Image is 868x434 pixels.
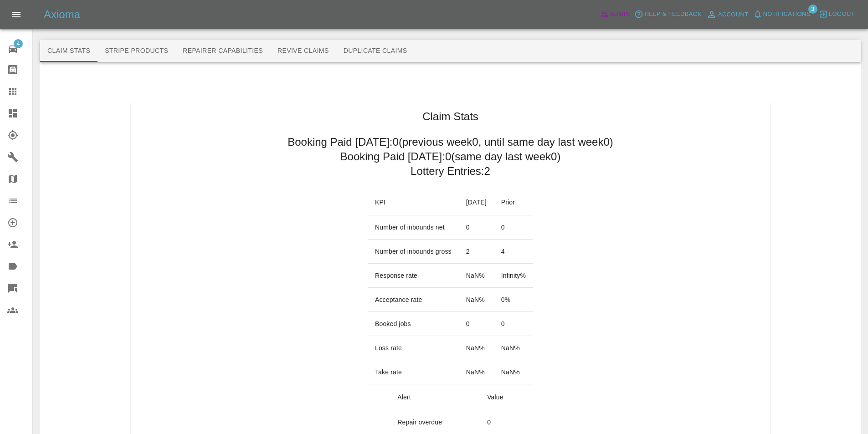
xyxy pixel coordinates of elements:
td: 0 [494,312,533,336]
button: Stripe Products [98,40,175,62]
span: Account [718,10,749,20]
th: [DATE] [459,189,494,215]
span: 3 [808,5,817,14]
td: Take rate [368,360,459,384]
button: Duplicate Claims [336,40,415,62]
td: NaN % [459,264,494,288]
h2: Booking Paid [DATE]: 0 (same day last week 0 ) [340,149,561,164]
h5: Axioma [44,7,80,22]
td: NaN % [494,360,533,384]
td: NaN % [459,288,494,312]
button: Logout [817,7,857,21]
td: 2 [459,240,494,264]
h2: Booking Paid [DATE]: 0 (previous week 0 , until same day last week 0 ) [288,135,613,149]
td: 0 [459,312,494,336]
td: 4 [494,240,533,264]
span: Notifications [763,9,811,20]
td: 0 % [494,288,533,312]
button: Revive Claims [270,40,336,62]
a: Account [704,7,751,22]
span: 4 [14,39,23,48]
span: Admin [610,9,630,20]
button: Repairer Capabilities [175,40,270,62]
td: Number of inbounds net [368,215,459,240]
td: Number of inbounds gross [368,240,459,264]
th: KPI [368,189,459,215]
th: Value [480,384,511,410]
button: Claim Stats [40,40,98,62]
td: NaN % [494,336,533,360]
td: Booked jobs [368,312,459,336]
td: Infinity % [494,264,533,288]
td: NaN % [459,360,494,384]
td: 0 [494,215,533,240]
h1: Claim Stats [422,109,478,124]
td: Loss rate [368,336,459,360]
h2: Lottery Entries: 2 [411,164,490,179]
td: NaN % [459,336,494,360]
span: Help & Feedback [644,9,701,20]
button: Help & Feedback [632,7,704,21]
a: Admin [598,7,632,21]
button: Notifications [751,7,813,21]
td: Acceptance rate [368,288,459,312]
th: Alert [390,384,480,410]
td: Response rate [368,264,459,288]
button: Open drawer [5,4,27,26]
span: Logout [829,9,855,20]
td: 0 [459,215,494,240]
th: Prior [494,189,533,215]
